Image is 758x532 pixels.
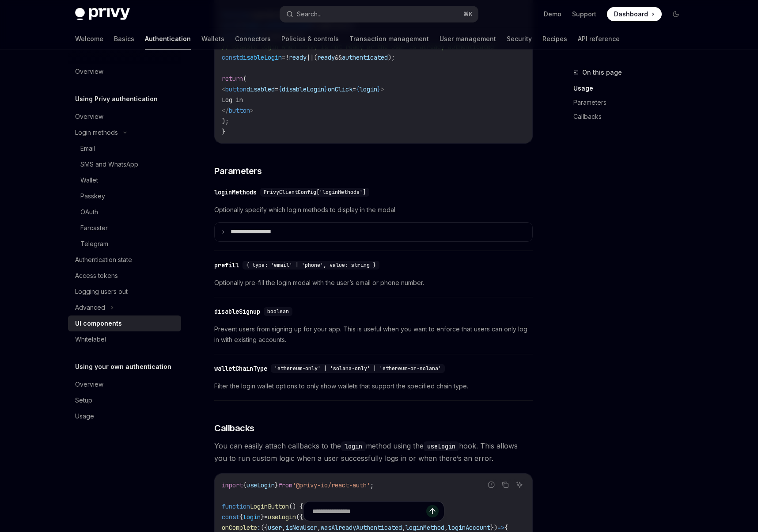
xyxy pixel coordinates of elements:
[485,479,497,490] button: Report incorrect code
[324,85,328,93] span: }
[68,408,181,424] a: Usage
[214,205,533,215] span: Optionally specify which login methods to display in the modal.
[222,53,239,61] span: const
[222,85,225,93] span: <
[356,85,360,93] span: {
[80,191,105,201] div: Passkey
[267,308,289,315] span: boolean
[201,28,224,49] a: Wallets
[214,188,257,197] div: loginMethods
[328,85,352,93] span: onClick
[75,286,128,297] div: Logging users out
[289,53,307,61] span: ready
[68,284,181,300] a: Logging users out
[426,505,439,517] button: Send message
[239,53,282,61] span: disableLogin
[75,66,103,77] div: Overview
[80,239,108,249] div: Telegram
[381,85,384,93] span: >
[68,141,181,156] a: Email
[275,481,278,489] span: }
[572,10,596,19] a: Support
[349,28,429,49] a: Transaction management
[250,106,254,114] span: >
[145,28,191,49] a: Authentication
[80,223,108,233] div: Farcaster
[282,85,324,93] span: disableLogin
[214,440,533,464] span: You can easily attach callbacks to the method using the hook. This allows you to run custom logic...
[222,96,243,104] span: Log in
[68,376,181,392] a: Overview
[68,156,181,172] a: SMS and WhatsApp
[335,53,342,61] span: &&
[75,8,130,20] img: dark logo
[352,85,356,93] span: =
[573,95,690,110] a: Parameters
[669,7,683,21] button: Toggle dark mode
[214,324,533,345] span: Prevent users from signing up for your app. This is useful when you want to enforce that users ca...
[507,28,532,49] a: Security
[68,109,181,125] a: Overview
[246,85,275,93] span: disabled
[235,28,271,49] a: Connectors
[243,75,246,83] span: (
[75,302,105,313] div: Advanced
[75,395,92,406] div: Setup
[285,53,289,61] span: !
[463,11,473,18] span: ⌘ K
[282,53,285,61] span: =
[314,53,317,61] span: (
[80,175,98,186] div: Wallet
[370,481,374,489] span: ;
[68,331,181,347] a: Whitelabel
[214,422,254,434] span: Callbacks
[68,64,181,80] a: Overview
[75,334,106,345] div: Whitelabel
[68,315,181,331] a: UI components
[246,262,376,269] span: { type: 'email' | 'phone', value: string }
[229,106,250,114] span: button
[68,268,181,284] a: Access tokens
[582,67,622,78] span: On this page
[292,481,370,489] span: '@privy-io/react-auth'
[75,127,118,138] div: Login methods
[222,75,243,83] span: return
[214,165,262,177] span: Parameters
[214,381,533,391] span: Filter the login wallet options to only show wallets that support the specified chain type.
[607,7,662,21] a: Dashboard
[80,159,138,170] div: SMS and WhatsApp
[80,143,95,154] div: Email
[222,117,229,125] span: );
[275,85,278,93] span: =
[114,28,134,49] a: Basics
[75,94,158,104] h5: Using Privy authentication
[68,125,181,141] button: Login methods
[307,53,314,61] span: ||
[614,10,648,19] span: Dashboard
[75,379,103,390] div: Overview
[222,128,225,136] span: }
[278,85,282,93] span: {
[264,189,366,196] span: PrivyClientConfig['loginMethods']
[297,9,322,19] div: Search...
[360,85,377,93] span: login
[214,277,533,288] span: Optionally pre-fill the login modal with the user’s email or phone number.
[342,53,388,61] span: authenticated
[424,441,459,451] code: useLogin
[68,204,181,220] a: OAuth
[68,236,181,252] a: Telegram
[578,28,620,49] a: API reference
[440,28,496,49] a: User management
[68,252,181,268] a: Authentication state
[573,81,690,95] a: Usage
[280,6,478,22] button: Search...⌘K
[225,85,246,93] span: button
[75,111,103,122] div: Overview
[214,364,267,373] div: walletChainType
[214,307,260,316] div: disableSignup
[75,318,122,329] div: UI components
[75,28,103,49] a: Welcome
[341,441,366,451] code: login
[222,106,229,114] span: </
[312,502,426,521] input: Ask a question...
